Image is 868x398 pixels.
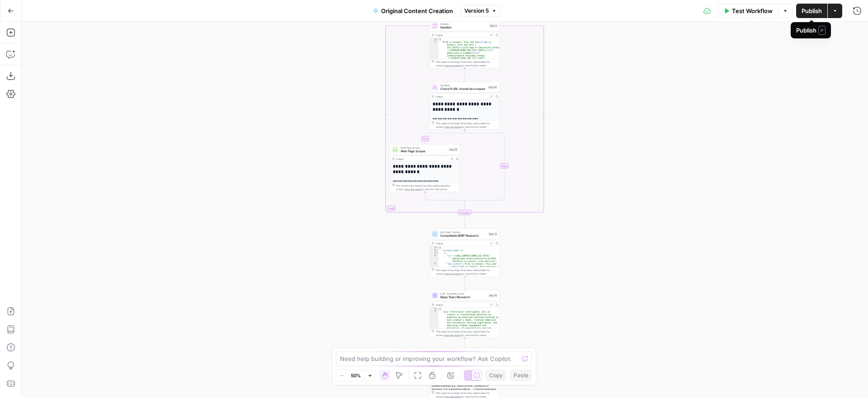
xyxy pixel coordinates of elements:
span: Run Code · Python [440,230,486,234]
g: Edge from step_14 to step_14-conditional-end [465,130,505,202]
span: Copy the output [444,334,461,337]
g: Edge from step_14 to step_15 [425,130,465,144]
div: LoopIterationIterationStep 5Output[ "# AI in Schools: Pros and Cons\n\nAI in Schools: Pros and Co... [429,20,500,68]
g: Edge from step_16 to step_19 [464,338,465,351]
div: Step 5 [489,24,498,28]
div: This output is too large & has been abbreviated for review. to view the full content. [436,60,498,67]
div: Output [436,242,487,245]
div: Output [436,95,487,98]
div: This output is too large & has been abbreviated for review. to view the full content. [436,268,498,276]
span: Copy the output [444,395,461,398]
span: Paste [514,371,528,379]
span: Consolidate SERP Research [440,234,486,238]
div: 4 [430,254,439,262]
span: Condition [440,84,486,87]
span: Toggle code folding, rows 1 through 3 [436,308,439,310]
div: Output [436,303,487,307]
div: 2 [430,249,439,252]
div: This output is too large & has been abbreviated for review. to view the full content. [396,184,458,191]
div: LLM · Perplexity SonarDeep Topic ResearchStep 16Output{ "body":"Artificial intelligence (AI) in s... [429,290,500,338]
span: Copy the output [444,126,461,128]
span: Copy the output [405,188,422,191]
span: Original Content Creation [381,6,453,15]
div: 1 [430,38,439,41]
span: Toggle code folding, rows 1 through 3 [436,38,439,41]
div: Output [436,33,487,37]
button: Version 5 [460,5,501,17]
div: Output [396,157,448,161]
span: Copy the output [444,64,461,67]
span: Check if URL should be scraped [440,87,486,91]
div: Step 15 [448,148,458,152]
span: Version 5 [464,7,489,15]
div: 1 [430,308,439,310]
span: Iteration [440,22,487,26]
div: Step 13 [488,232,498,236]
button: Copy [486,370,506,381]
div: This output is too large & has been abbreviated for review. to view the full content. [436,330,498,337]
g: Edge from step_15 to step_14-conditional-end [425,192,465,202]
div: 1 [430,246,439,249]
span: Toggle code folding, rows 3 through 6 [436,252,439,254]
g: Edge from step_5 to step_14 [464,68,465,81]
g: Edge from step_13 to step_16 [464,276,465,290]
span: Toggle code folding, rows 1 through 8 [436,246,439,249]
button: Publish [796,4,827,18]
div: Run Code · PythonConsolidate SERP ResearchStep 13Output{ "scraped_pages":[ { "url":"[URL][DOMAIN_... [429,229,500,276]
span: Web Page Scrape [401,146,447,150]
button: Original Content Creation [368,4,458,18]
button: Paste [510,370,532,381]
span: LLM · Perplexity Sonar [440,292,486,295]
span: Copy [489,371,503,379]
g: Edge from step_5-iteration-end to step_13 [464,215,465,228]
div: Step 14 [488,85,498,89]
div: Complete [429,210,500,215]
span: Iteration [440,25,487,30]
button: Test Workflow [718,4,778,18]
span: Copy the output [444,272,461,275]
span: Deep Topic Research [440,295,486,300]
div: Complete [458,210,472,215]
span: Publish [802,6,822,15]
span: Test Workflow [732,6,773,15]
div: 3 [430,252,439,254]
div: Step 16 [488,294,498,298]
div: This output is too large & has been abbreviated for review. to view the full content. [436,122,498,129]
span: Toggle code folding, rows 2 through 7 [436,249,439,252]
span: 50% [351,372,361,379]
span: Web Page Scrape [401,149,447,154]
